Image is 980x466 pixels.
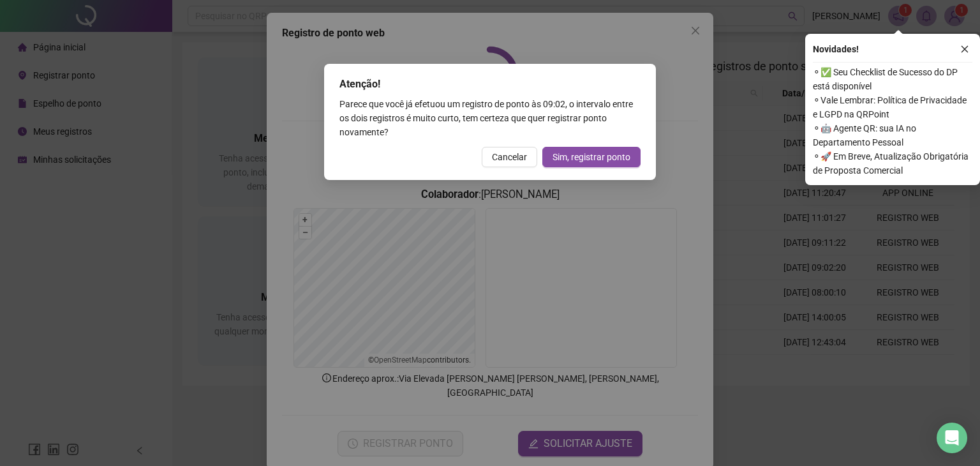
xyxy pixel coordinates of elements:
[813,149,972,177] span: ⚬ 🚀 Em Breve, Atualização Obrigatória de Proposta Comercial
[542,147,641,167] button: Sim, registrar ponto
[813,121,972,149] span: ⚬ 🤖 Agente QR: sua IA no Departamento Pessoal
[492,150,527,164] span: Cancelar
[937,423,967,453] div: Open Intercom Messenger
[813,65,972,93] span: ⚬ ✅ Seu Checklist de Sucesso do DP está disponível
[813,93,972,121] span: ⚬ Vale Lembrar: Política de Privacidade e LGPD na QRPoint
[960,45,969,54] span: close
[813,42,859,56] span: Novidades !
[339,97,641,139] div: Parece que você já efetuou um registro de ponto às 09:02 , o intervalo entre os dois registros é ...
[339,77,641,92] div: Atenção!
[553,150,630,164] span: Sim, registrar ponto
[482,147,537,167] button: Cancelar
